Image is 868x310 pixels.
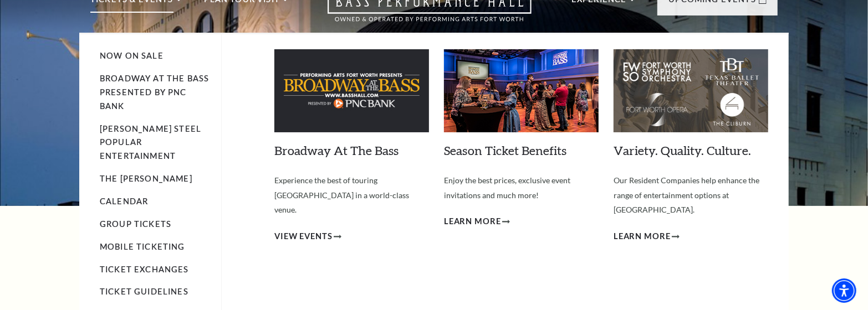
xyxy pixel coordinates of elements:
[100,265,189,274] a: Ticket Exchanges
[444,49,599,132] img: Season Ticket Benefits
[274,230,333,244] span: View Events
[444,215,510,229] a: Learn More Season Ticket Benefits
[274,173,429,218] p: Experience the best of touring [GEOGRAPHIC_DATA] in a world-class venue.
[614,143,751,158] a: Variety. Quality. Culture.
[444,143,566,158] a: Season Ticket Benefits
[100,51,164,60] a: Now On Sale
[614,49,768,132] img: Variety. Quality. Culture.
[100,219,171,229] a: Group Tickets
[100,242,185,251] a: Mobile Ticketing
[274,49,429,132] img: Broadway At The Bass
[100,197,148,206] a: Calendar
[100,124,201,161] a: [PERSON_NAME] Steel Popular Entertainment
[274,143,399,158] a: Broadway At The Bass
[614,173,768,218] p: Our Resident Companies help enhance the range of entertainment options at [GEOGRAPHIC_DATA].
[614,230,680,244] a: Learn More Variety. Quality. Culture.
[100,174,192,183] a: The [PERSON_NAME]
[100,74,209,111] a: Broadway At The Bass presented by PNC Bank
[444,215,501,229] span: Learn More
[274,230,341,244] a: View Events
[832,278,856,303] div: Accessibility Menu
[100,287,188,296] a: Ticket Guidelines
[614,230,671,244] span: Learn More
[444,173,599,203] p: Enjoy the best prices, exclusive event invitations and much more!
